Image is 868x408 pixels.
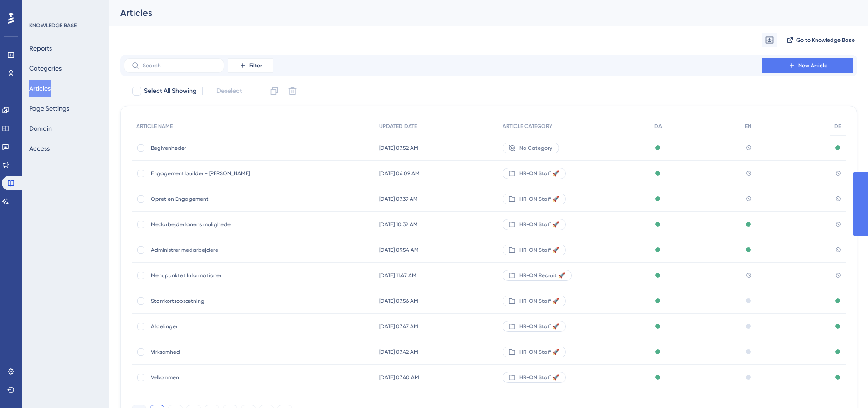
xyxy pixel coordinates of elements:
span: Stamkortsopsætning [151,297,297,305]
span: [DATE] 09.54 AM [379,246,419,254]
span: HR-ON Staff 🚀 [519,221,559,228]
span: Select All Showing [144,86,197,97]
span: HR-ON Staff 🚀 [519,246,559,254]
div: Articles [120,6,834,19]
span: No Category [519,144,552,152]
button: Categories [29,60,62,76]
span: New Article [798,62,827,69]
button: Reports [29,40,52,56]
button: Page Settings [29,100,69,117]
span: [DATE] 10.32 AM [379,221,418,228]
span: Administrer medarbejdere [151,246,297,254]
span: Filter [249,62,262,69]
span: Begivenheder [151,144,297,152]
span: [DATE] 11.47 AM [379,272,416,279]
span: Velkommen [151,374,297,381]
input: Search [143,62,216,69]
span: EN [745,122,751,130]
span: [DATE] 07.47 AM [379,323,418,330]
span: DE [834,122,841,130]
span: Virksomhed [151,348,297,356]
button: Access [29,140,50,157]
button: Deselect [208,83,250,99]
span: HR-ON Staff 🚀 [519,374,559,381]
span: [DATE] 07.56 AM [379,297,418,305]
span: [DATE] 07.52 AM [379,144,418,152]
span: Opret en Engagement [151,195,297,203]
button: New Article [762,58,853,73]
button: Filter [228,58,273,73]
span: ARTICLE CATEGORY [503,122,552,130]
span: [DATE] 07.39 AM [379,195,418,203]
span: Go to Knowledge Base [796,36,855,44]
span: Afdelinger [151,323,297,330]
button: Go to Knowledge Base [784,33,857,47]
span: Deselect [216,86,242,97]
button: Domain [29,120,52,137]
span: HR-ON Staff 🚀 [519,195,559,203]
span: HR-ON Staff 🚀 [519,170,559,177]
span: [DATE] 06.09 AM [379,170,420,177]
iframe: UserGuiding AI Assistant Launcher [830,372,857,399]
span: [DATE] 07.40 AM [379,374,419,381]
span: UPDATED DATE [379,122,417,130]
span: ARTICLE NAME [136,122,173,130]
span: [DATE] 07.42 AM [379,348,418,356]
span: HR-ON Staff 🚀 [519,323,559,330]
span: Engagement builder - [PERSON_NAME] [151,170,297,177]
span: HR-ON Staff 🚀 [519,297,559,305]
span: HR-ON Recruit 🚀 [519,272,565,279]
span: HR-ON Staff 🚀 [519,348,559,356]
span: Medarbejderfanens muligheder [151,221,297,228]
span: Menupunktet Informationer [151,272,297,279]
button: Articles [29,80,51,97]
span: DA [654,122,662,130]
div: KNOWLEDGE BASE [29,22,77,29]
